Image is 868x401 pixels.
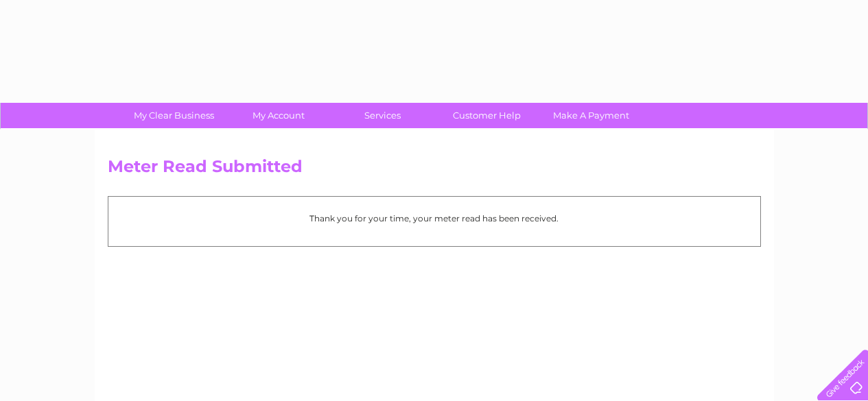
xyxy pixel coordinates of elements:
[430,103,543,128] a: Customer Help
[535,103,648,128] a: Make A Payment
[326,103,439,128] a: Services
[117,103,231,128] a: My Clear Business
[222,103,335,128] a: My Account
[108,157,761,183] h2: Meter Read Submitted
[115,212,753,225] p: Thank you for your time, your meter read has been received.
